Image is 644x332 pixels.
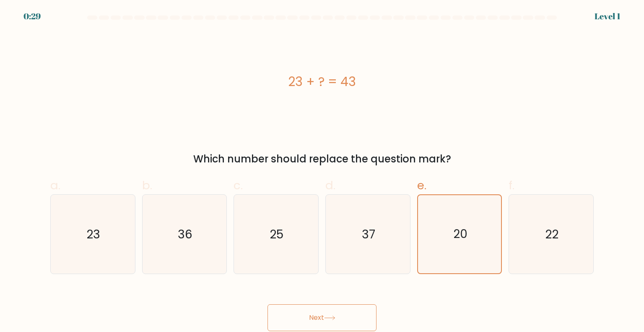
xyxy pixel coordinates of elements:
div: 23 + ? = 43 [50,72,594,91]
span: b. [142,177,152,193]
text: 37 [362,225,375,242]
span: f. [509,177,514,193]
span: a. [50,177,60,193]
span: c. [234,177,243,193]
div: Which number should replace the question mark? [55,152,589,167]
div: Level 1 [595,10,621,23]
div: 0:29 [23,10,41,23]
span: d. [325,177,335,193]
button: Next [267,304,377,331]
text: 22 [545,225,558,242]
span: e. [417,177,426,193]
text: 36 [178,225,192,242]
text: 25 [270,225,284,242]
text: 23 [87,225,101,242]
text: 20 [453,226,467,242]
